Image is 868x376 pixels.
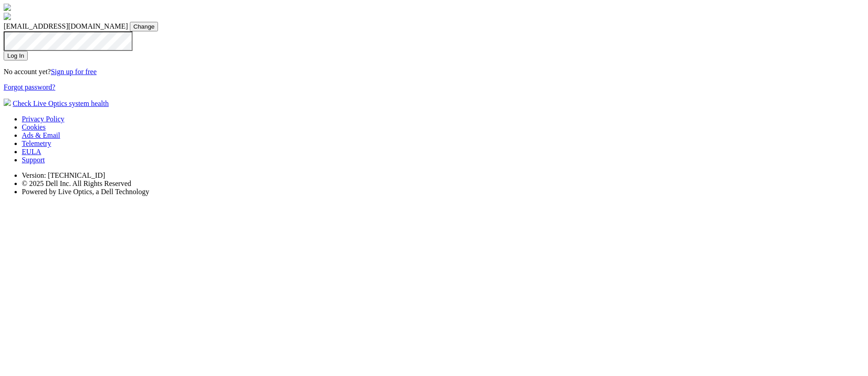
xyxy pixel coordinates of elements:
[22,115,64,123] a: Privacy Policy
[130,22,158,31] input: Change
[4,13,11,20] img: liveoptics-word.svg
[13,100,109,107] a: Check Live Optics system health
[22,131,60,139] a: Ads & Email
[4,4,11,11] img: liveoptics-logo.svg
[4,99,11,106] img: status-check-icon.svg
[22,123,45,131] a: Cookies
[4,83,55,91] a: Forgot password?
[4,22,128,30] span: [EMAIL_ADDRESS][DOMAIN_NAME]
[22,180,864,188] li: © 2025 Dell Inc. All Rights Reserved
[22,140,51,147] a: Telemetry
[4,51,28,60] input: Log In
[22,171,864,180] li: Version: [TECHNICAL_ID]
[4,68,864,76] p: No account yet?
[51,68,97,75] a: Sign up for free
[22,188,864,196] li: Powered by Live Optics, a Dell Technology
[22,148,41,155] a: EULA
[22,156,45,164] a: Support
